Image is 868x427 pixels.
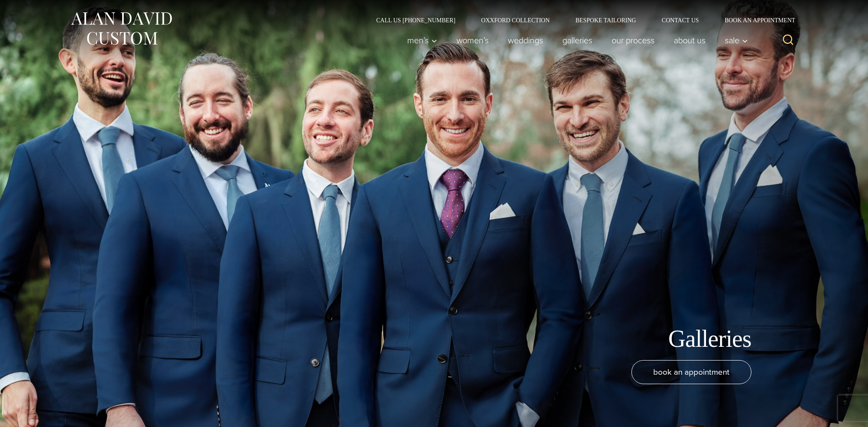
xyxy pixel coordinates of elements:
[447,32,498,49] a: Women’s
[712,17,798,23] a: Book an Appointment
[653,366,730,378] span: book an appointment
[631,360,751,384] a: book an appointment
[407,36,437,45] span: Men’s
[468,17,562,23] a: Oxxford Collection
[602,32,664,49] a: Our Process
[553,32,602,49] a: Galleries
[778,30,799,51] button: View Search Form
[664,32,715,49] a: About Us
[562,17,649,23] a: Bespoke Tailoring
[498,32,553,49] a: weddings
[363,17,799,23] nav: Secondary Navigation
[725,36,748,45] span: Sale
[649,17,712,23] a: Contact Us
[70,9,173,48] img: Alan David Custom
[668,325,751,353] h1: Galleries
[363,17,469,23] a: Call Us [PHONE_NUMBER]
[397,32,752,49] nav: Primary Navigation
